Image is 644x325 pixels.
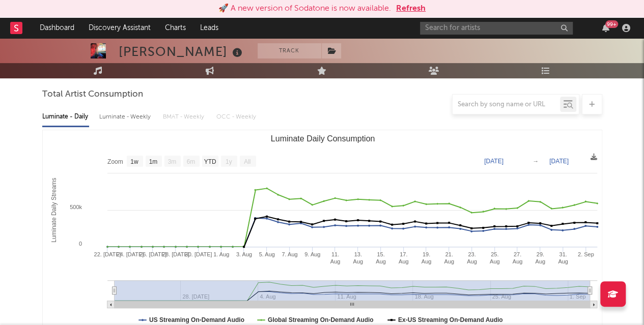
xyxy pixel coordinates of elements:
[139,251,166,257] text: 26. [DATE]
[117,251,144,257] text: 24. [DATE]
[193,18,226,38] a: Leads
[453,101,560,109] input: Search by song name or URL
[353,251,363,264] text: 13. Aug
[270,134,375,143] text: Luminate Daily Consumption
[244,158,250,165] text: All
[130,158,138,165] text: 1w
[549,158,569,165] text: [DATE]
[304,251,320,257] text: 9. Aug
[398,316,502,323] text: Ex-US Streaming On-Demand Audio
[605,20,618,28] div: 99 +
[213,251,229,257] text: 1. Aug
[42,68,79,80] span: Music
[533,158,539,165] text: →
[186,158,195,165] text: 6m
[81,18,158,38] a: Discovery Assistant
[558,251,568,264] text: 31. Aug
[602,24,609,32] button: 99+
[258,43,321,58] button: Track
[330,251,340,264] text: 11. Aug
[512,251,522,264] text: 27. Aug
[42,108,89,126] div: Luminate - Daily
[149,158,157,165] text: 1m
[78,241,81,247] text: 0
[167,158,176,165] text: 3m
[225,158,232,165] text: 1y
[282,251,297,257] text: 7. Aug
[398,251,408,264] text: 17. Aug
[376,251,386,264] text: 15. Aug
[484,158,503,165] text: [DATE]
[444,251,454,264] text: 21. Aug
[94,251,121,257] text: 22. [DATE]
[204,158,216,165] text: YTD
[50,178,58,242] text: Luminate Daily Streams
[535,251,545,264] text: 29. Aug
[236,251,251,257] text: 3. Aug
[107,158,123,165] text: Zoom
[70,204,82,210] text: 500k
[119,43,245,60] div: [PERSON_NAME]
[42,88,143,101] span: Total Artist Consumption
[218,3,391,15] div: 🚀 A new version of Sodatone is now available.
[158,18,193,38] a: Charts
[420,22,573,35] input: Search for artists
[162,251,189,257] text: 28. [DATE]
[421,251,431,264] text: 19. Aug
[33,18,81,38] a: Dashboard
[259,251,274,257] text: 5. Aug
[99,108,153,126] div: Luminate - Weekly
[267,316,373,323] text: Global Streaming On-Demand Audio
[467,251,477,264] text: 23. Aug
[185,251,212,257] text: 30. [DATE]
[149,316,244,323] text: US Streaming On-Demand Audio
[577,251,594,257] text: 2. Sep
[396,3,426,15] button: Refresh
[489,251,499,264] text: 25. Aug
